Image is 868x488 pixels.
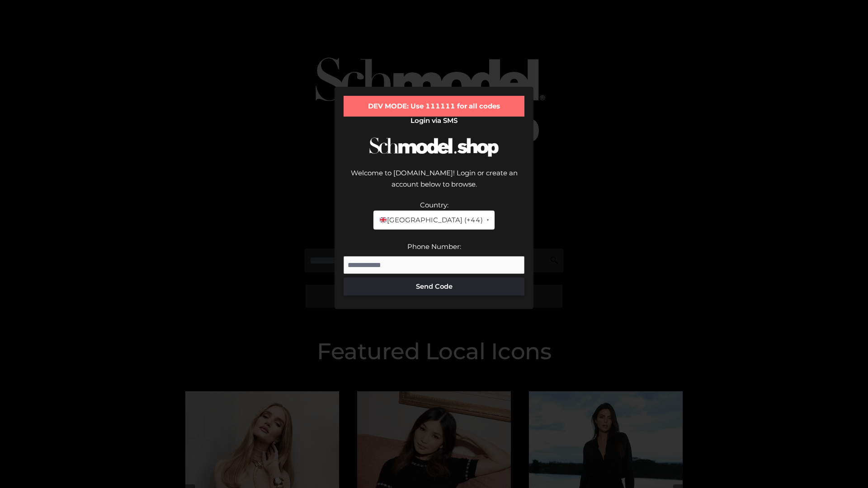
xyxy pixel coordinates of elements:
img: Schmodel Logo [366,129,502,165]
label: Country: [420,201,448,209]
img: 🇬🇧 [380,216,387,223]
span: [GEOGRAPHIC_DATA] (+44) [379,214,482,226]
div: DEV MODE: Use 111111 for all codes [344,96,524,117]
button: Send Code [344,277,524,296]
label: Phone Number: [407,242,461,251]
h2: Login via SMS [344,117,524,125]
div: Welcome to [DOMAIN_NAME]! Login or create an account below to browse. [344,167,524,199]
